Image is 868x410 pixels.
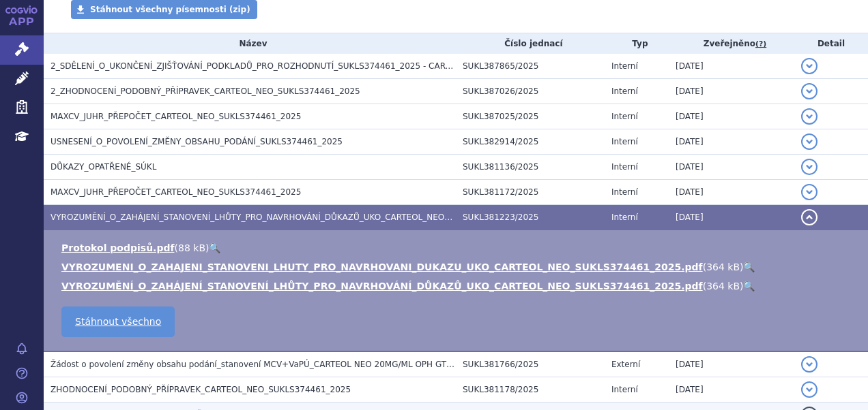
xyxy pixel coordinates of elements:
button: detail [801,58,818,74]
span: MAXCV_JUHR_PŘEPOČET_CARTEOL_NEO_SUKLS374461_2025 [50,187,301,197]
th: Typ [605,33,669,54]
td: SUKL381223/2025 [456,205,605,230]
span: Interní [611,162,638,172]
td: [DATE] [669,129,794,155]
td: [DATE] [669,377,794,403]
span: VYROZUMĚNÍ_O_ZAHÁJENÍ_STANOVENÍ_LHŮTY_PRO_NAVRHOVÁNÍ_DŮKAZŮ_UKO_CARTEOL_NEO_SUKLS374461_2025 [50,212,531,222]
td: [DATE] [669,104,794,129]
span: 2_ZHODNOCENÍ_PODOBNÝ_PŘÍPRAVEK_CARTEOL_NEO_SUKLS374461_2025 [50,86,360,96]
span: 364 kB [706,262,740,272]
button: detail [801,184,818,200]
td: [DATE] [669,351,794,377]
li: ( ) [61,260,854,274]
a: 🔍 [743,281,755,291]
th: Číslo jednací [456,33,605,54]
span: Externí [611,360,640,369]
button: detail [801,381,818,398]
li: ( ) [61,241,854,255]
td: SUKL387865/2025 [456,54,605,79]
td: SUKL381766/2025 [456,351,605,377]
button: detail [801,108,818,125]
a: 🔍 [209,242,220,253]
span: USNESENÍ_O_POVOLENÍ_ZMĚNY_OBSAHU_PODÁNÍ_SUKLS374461_2025 [50,137,343,146]
td: SUKL381136/2025 [456,155,605,180]
td: SUKL387026/2025 [456,79,605,104]
span: 88 kB [178,242,205,253]
span: 364 kB [706,281,740,291]
th: Název [44,33,456,54]
td: [DATE] [669,180,794,205]
span: 2_SDĚLENÍ_O_UKONČENÍ_ZJIŠŤOVÁNÍ_PODKLADŮ_PRO_ROZHODNUTÍ_SUKLS374461_2025 - CARTEOL NEO [50,61,487,71]
button: detail [801,133,818,150]
span: Interní [611,385,638,394]
span: Interní [611,212,638,222]
a: Protokol podpisů.pdf [61,242,175,253]
td: [DATE] [669,205,794,230]
span: Stáhnout všechny písemnosti (zip) [90,5,250,14]
span: Interní [611,61,638,71]
button: detail [801,209,818,225]
span: Interní [611,112,638,121]
th: Zveřejněno [669,33,794,54]
span: Interní [611,137,638,146]
td: SUKL382914/2025 [456,129,605,155]
td: SUKL387025/2025 [456,104,605,129]
button: detail [801,356,818,373]
a: Stáhnout všechno [61,306,175,337]
td: [DATE] [669,54,794,79]
td: SUKL381172/2025 [456,180,605,205]
button: detail [801,83,818,99]
span: ZHODNOCENÍ_PODOBNÝ_PŘÍPRAVEK_CARTEOL_NEO_SUKLS374461_2025 [50,385,351,394]
span: Žádost o povolení změny obsahu podání_stanovení MCV+VaPÚ_CARTEOL NEO 20MG/ML OPH GTT SOL PRO - SU... [50,360,579,369]
a: VYROZUMENI_O_ZAHAJENI_STANOVENI_LHUTY_PRO_NAVRHOVANI_DUKAZU_UKO_CARTEOL_NEO_SUKLS374461_2025.pdf [61,262,703,272]
button: detail [801,159,818,175]
span: Interní [611,187,638,197]
span: DŮKAZY_OPATŘENÉ_SÚKL [50,162,156,172]
span: Interní [611,86,638,96]
td: [DATE] [669,155,794,180]
td: [DATE] [669,79,794,104]
li: ( ) [61,279,854,293]
abbr: (?) [755,40,766,49]
td: SUKL381178/2025 [456,377,605,403]
a: 🔍 [743,262,755,272]
th: Detail [794,33,868,54]
a: VYROZUMĚNÍ_O_ZAHÁJENÍ_STANOVENÍ_LHŮTY_PRO_NAVRHOVÁNÍ_DŮKAZŮ_UKO_CARTEOL_NEO_SUKLS374461_2025.pdf [61,281,703,291]
span: MAXCV_JUHR_PŘEPOČET_CARTEOL_NEO_SUKLS374461_2025 [50,112,301,121]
